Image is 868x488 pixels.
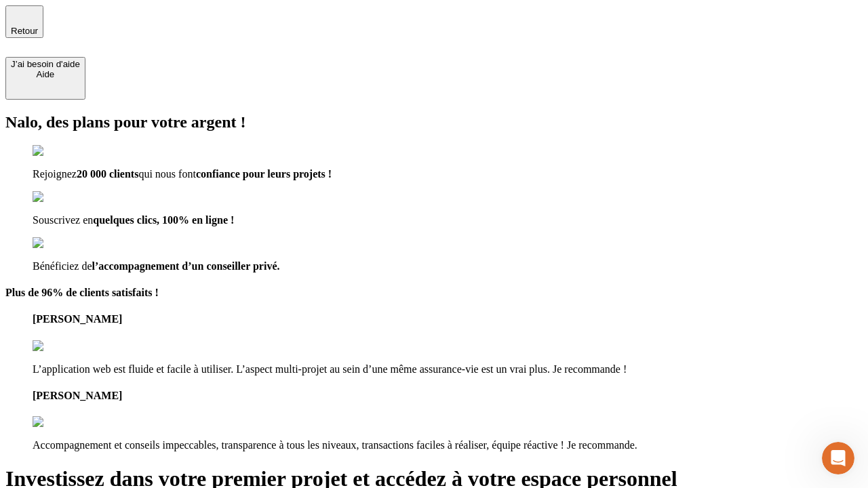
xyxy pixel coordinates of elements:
img: reviews stars [33,416,100,428]
span: quelques clics, 100% en ligne ! [93,214,234,226]
img: checkmark [33,145,91,157]
h4: [PERSON_NAME] [33,390,863,402]
button: Retour [5,5,43,38]
span: Souscrivez en [33,214,93,226]
p: Accompagnement et conseils impeccables, transparence à tous les niveaux, transactions faciles à r... [33,439,863,451]
span: confiance pour leurs projets ! [196,168,332,180]
h4: Plus de 96% de clients satisfaits ! [5,287,863,299]
h2: Nalo, des plans pour votre argent ! [5,113,863,131]
img: checkmark [33,191,91,203]
span: qui nous font [138,168,195,180]
p: L’application web est fluide et facile à utiliser. L’aspect multi-projet au sein d’une même assur... [33,363,863,375]
div: J’ai besoin d'aide [11,59,80,69]
span: l’accompagnement d’un conseiller privé. [92,260,280,272]
h4: [PERSON_NAME] [33,313,863,325]
span: Bénéficiez de [33,260,92,272]
span: Retour [11,26,38,36]
button: J’ai besoin d'aideAide [5,57,85,100]
img: checkmark [33,237,91,249]
iframe: Intercom live chat [822,442,854,474]
img: reviews stars [33,340,100,352]
span: Rejoignez [33,168,77,180]
span: 20 000 clients [77,168,139,180]
div: Aide [11,69,80,79]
